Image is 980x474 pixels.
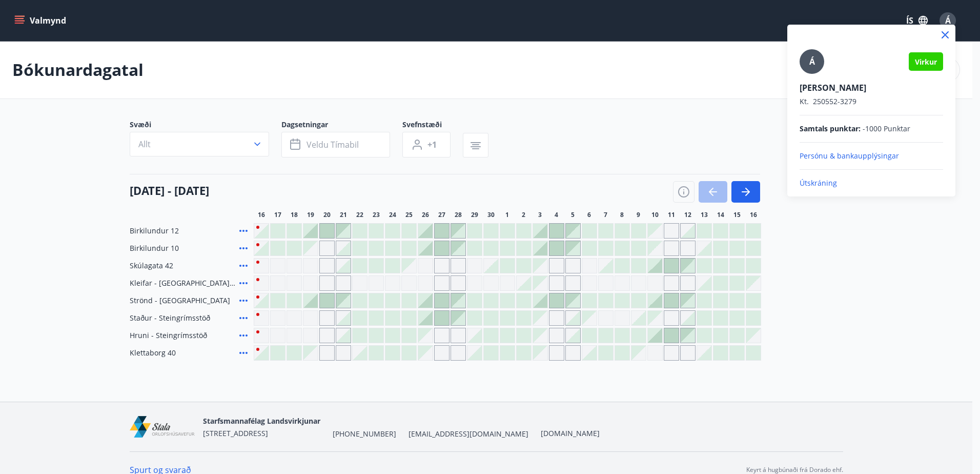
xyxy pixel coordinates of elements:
p: Útskráning [800,178,943,188]
span: Samtals punktar : [800,124,861,134]
span: Kt. [800,96,809,106]
span: Á [809,56,815,67]
span: -1000 Punktar [863,124,910,134]
span: Virkur [915,57,937,67]
p: [PERSON_NAME] [800,82,943,93]
p: 250552-3279 [800,96,943,107]
p: Persónu & bankaupplýsingar [800,151,943,161]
